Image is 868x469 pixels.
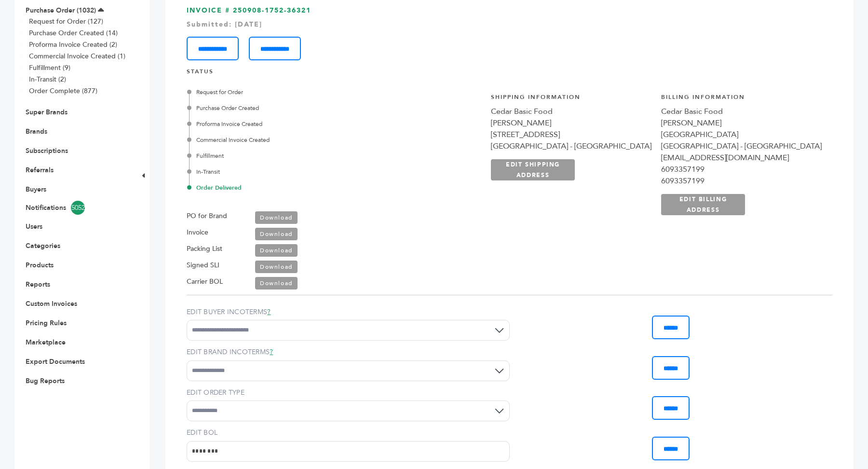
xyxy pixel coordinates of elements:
[26,222,42,231] a: Users
[255,261,298,273] a: Download
[661,164,822,175] div: 6093357199
[26,299,77,308] a: Custom Invoices
[26,108,68,117] a: Super Brands
[187,243,222,255] label: Packing List
[187,388,510,398] label: EDIT ORDER TYPE
[29,28,118,38] a: Purchase Order Created (14)
[491,93,651,106] h4: Shipping Information
[189,167,413,176] div: In-Transit
[661,152,822,164] div: [EMAIL_ADDRESS][DOMAIN_NAME]
[29,86,97,96] a: Order Complete (877)
[189,88,413,97] div: Request for Order
[491,140,651,152] div: [GEOGRAPHIC_DATA] - [GEOGRAPHIC_DATA]
[26,127,47,136] a: Brands
[26,166,54,175] a: Referrals
[255,228,298,240] a: Download
[26,146,68,155] a: Subscriptions
[270,347,273,357] a: ?
[29,75,66,84] a: In-Transit (2)
[187,68,832,81] h4: STATUS
[491,129,651,140] div: [STREET_ADDRESS]
[661,129,822,140] div: [GEOGRAPHIC_DATA]
[661,117,822,129] div: [PERSON_NAME]
[187,20,832,29] div: Submitted: [DATE]
[26,201,124,215] a: Notifications5052
[187,428,510,438] label: EDIT BOL
[267,307,271,317] a: ?
[26,241,60,250] a: Categories
[26,357,85,366] a: Export Documents
[661,106,822,117] div: Cedar Basic Food
[187,347,510,357] label: EDIT BRAND INCOTERMS
[189,136,413,144] div: Commercial Invoice Created
[189,104,413,112] div: Purchase Order Created
[29,40,117,49] a: Proforma Invoice Created (2)
[71,201,85,215] span: 5052
[26,280,50,289] a: Reports
[26,6,96,15] a: Purchase Order (1032)
[187,6,832,60] h3: INVOICE # 250908-1752-36321
[661,194,745,215] a: EDIT BILLING ADDRESS
[26,318,67,328] a: Pricing Rules
[255,277,298,290] a: Download
[187,227,208,238] label: Invoice
[187,260,219,271] label: Signed SLI
[661,140,822,152] div: [GEOGRAPHIC_DATA] - [GEOGRAPHIC_DATA]
[491,117,651,129] div: [PERSON_NAME]
[29,52,125,61] a: Commercial Invoice Created (1)
[189,120,413,128] div: Proforma Invoice Created
[661,93,822,106] h4: Billing Information
[26,376,65,386] a: Bug Reports
[26,185,46,194] a: Buyers
[189,183,413,192] div: Order Delivered
[491,159,575,180] a: EDIT SHIPPING ADDRESS
[491,106,651,117] div: Cedar Basic Food
[26,338,66,347] a: Marketplace
[189,152,413,160] div: Fulfillment
[26,261,54,270] a: Products
[187,276,223,288] label: Carrier BOL
[29,17,103,26] a: Request for Order (127)
[29,63,70,72] a: Fulfillment (9)
[187,307,510,317] label: EDIT BUYER INCOTERMS
[255,211,298,224] a: Download
[661,175,822,187] div: 6093357199
[255,244,298,257] a: Download
[187,210,227,222] label: PO for Brand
